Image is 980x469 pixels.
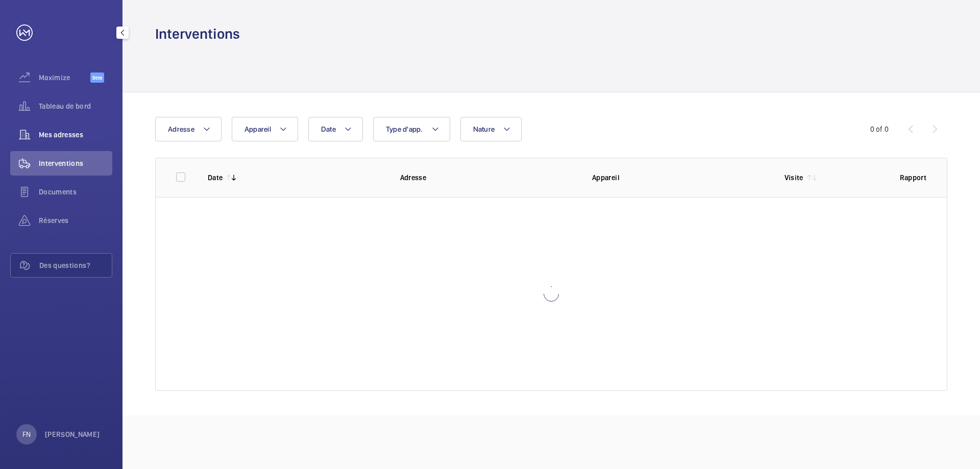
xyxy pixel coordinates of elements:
p: Appareil [592,172,768,183]
span: Adresse [168,125,194,133]
span: Documents [39,187,112,197]
span: Tableau de bord [39,101,112,111]
p: Date [208,172,223,183]
span: Mes adresses [39,130,112,140]
button: Type d'app. [373,117,450,141]
div: 0 of 0 [870,124,889,134]
span: Maximize [39,72,90,83]
p: [PERSON_NAME] [45,429,100,439]
p: Visite [785,172,803,183]
p: Adresse [400,172,576,183]
button: Nature [460,117,522,141]
button: Date [308,117,363,141]
button: Adresse [155,117,222,141]
span: Date [321,125,336,133]
span: Interventions [39,158,112,168]
span: Des questions? [39,260,112,270]
p: FN [22,429,31,439]
span: Réserves [39,215,112,226]
p: Rapport [900,172,926,183]
span: Beta [90,72,104,83]
span: Type d'app. [386,125,423,133]
span: Appareil [244,125,271,133]
span: Nature [473,125,495,133]
h1: Interventions [155,24,240,43]
button: Appareil [232,117,298,141]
